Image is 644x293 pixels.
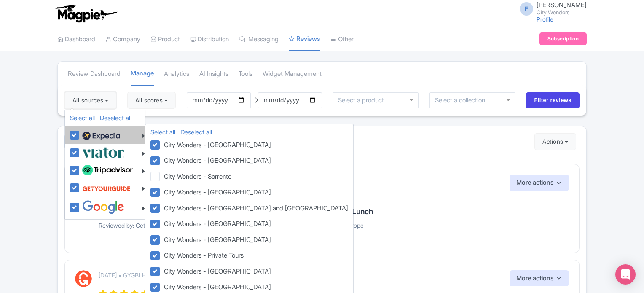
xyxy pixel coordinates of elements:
a: Analytics [164,62,189,86]
a: AI Insights [199,62,228,86]
input: Select a product [338,97,389,104]
a: F [PERSON_NAME] City Wonders [515,2,587,15]
ul: All sources [64,110,145,220]
a: Review Dashboard [68,62,121,86]
a: Widget Management [263,62,322,86]
button: Actions [534,133,576,150]
a: Other [330,28,354,51]
label: City Wonders - [GEOGRAPHIC_DATA] [161,218,271,229]
a: Deselect all [180,128,212,136]
label: City Wonders - Private Tours [161,250,244,261]
img: GetYourGuide Logo [75,270,92,287]
img: expedia22-01-93867e2ff94c7cd37d965f09d456db68.svg [82,129,120,142]
p: Reviewed by: GetYourGuide traveler • [GEOGRAPHIC_DATA] • Source: Magpie City Wonders Europe [99,221,569,230]
label: City Wonders - [GEOGRAPHIC_DATA] [161,186,271,197]
img: tripadvisor_background-ebb97188f8c6c657a79ad20e0caa6051.svg [82,165,133,176]
input: Select a collection [435,97,491,104]
label: City Wonders - [GEOGRAPHIC_DATA] [161,234,271,245]
a: Reviews [289,27,320,51]
input: Filter reviews [526,92,580,108]
img: logo-ab69f6fb50320c5b225c76a69d11143b.png [53,4,118,23]
label: City Wonders - [GEOGRAPHIC_DATA] [161,266,271,277]
button: More actions [510,270,569,287]
a: Deselect all [100,114,131,122]
label: City Wonders - [GEOGRAPHIC_DATA] [161,281,271,292]
button: More actions [510,175,569,191]
a: Company [105,28,140,51]
span: [PERSON_NAME] [537,1,587,9]
a: Select all [70,114,95,122]
label: City Wonders - [GEOGRAPHIC_DATA] and [GEOGRAPHIC_DATA] [161,202,348,213]
button: All sources [64,92,116,109]
a: Subscription [539,32,587,45]
a: Messaging [239,28,279,51]
a: Dashboard [57,28,95,51]
img: google-96de159c2084212d3cdd3c2fb262314c.svg [82,200,124,214]
small: City Wonders [537,10,587,15]
span: F [520,2,533,16]
p: [DATE] • GYGBLH353QVB [99,271,169,280]
a: Profile [537,16,553,23]
img: get_your_guide-5a6366678479520ec94e3f9d2b9f304b.svg [82,180,131,196]
img: viator-e2bf771eb72f7a6029a5edfbb081213a.svg [82,145,124,159]
a: Distribution [190,28,229,51]
a: Product [150,28,180,51]
a: Manage [131,62,154,86]
label: City Wonders - Sorrento [161,171,231,182]
div: Open Intercom Messenger [615,264,636,285]
label: City Wonders - [GEOGRAPHIC_DATA] [161,155,271,166]
a: Tools [239,62,252,86]
button: All scores [127,92,176,109]
a: Select all [150,128,175,136]
label: City Wonders - [GEOGRAPHIC_DATA] [161,139,271,150]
